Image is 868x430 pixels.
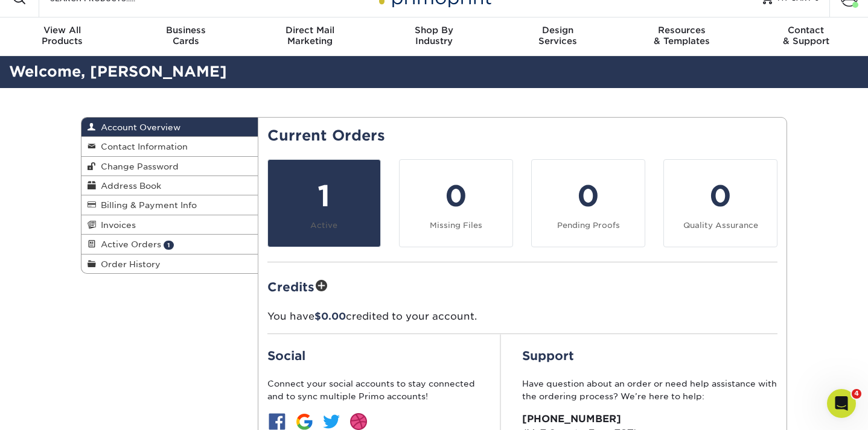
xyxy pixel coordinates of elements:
[96,220,136,230] span: Invoices
[275,174,374,218] div: 1
[399,159,513,247] a: 0 Missing Files
[81,118,258,137] a: Account Overview
[531,159,645,247] a: 0 Pending Proofs
[81,255,258,273] a: Order History
[96,259,161,269] span: Order History
[522,349,777,363] h2: Support
[496,25,620,46] div: Services
[430,221,482,230] small: Missing Files
[96,122,180,132] span: Account Overview
[248,17,372,56] a: Direct MailMarketing
[81,137,258,156] a: Contact Information
[267,277,778,296] h2: Credits
[372,25,496,46] div: Industry
[124,17,247,56] a: BusinessCards
[314,311,346,322] span: $0.00
[81,176,258,195] a: Address Book
[248,25,372,46] div: Marketing
[96,142,188,151] span: Contact Information
[744,25,868,36] span: Contact
[620,17,744,56] a: Resources& Templates
[522,413,621,425] strong: [PHONE_NUMBER]
[267,309,778,324] p: You have credited to your account.
[852,389,861,399] span: 4
[96,181,161,191] span: Address Book
[96,200,197,210] span: Billing & Payment Info
[671,174,770,218] div: 0
[267,127,778,145] h2: Current Orders
[372,17,496,56] a: Shop ByIndustry
[539,174,637,218] div: 0
[81,157,258,176] a: Change Password
[663,159,777,247] a: 0 Quality Assurance
[81,235,258,254] a: Active Orders 1
[164,241,174,250] span: 1
[827,389,856,418] iframe: Intercom live chat
[267,378,479,402] p: Connect your social accounts to stay connected and to sync multiple Primo accounts!
[620,25,744,46] div: & Templates
[620,25,744,36] span: Resources
[96,239,161,249] span: Active Orders
[744,25,868,46] div: & Support
[124,25,247,36] span: Business
[496,17,620,56] a: DesignServices
[81,195,258,215] a: Billing & Payment Info
[81,215,258,235] a: Invoices
[310,221,337,230] small: Active
[124,25,247,46] div: Cards
[407,174,505,218] div: 0
[372,25,496,36] span: Shop By
[744,17,868,56] a: Contact& Support
[557,221,620,230] small: Pending Proofs
[683,221,758,230] small: Quality Assurance
[267,159,381,247] a: 1 Active
[522,378,777,402] p: Have question about an order or need help assistance with the ordering process? We’re here to help:
[267,349,479,363] h2: Social
[496,25,620,36] span: Design
[248,25,372,36] span: Direct Mail
[96,162,179,171] span: Change Password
